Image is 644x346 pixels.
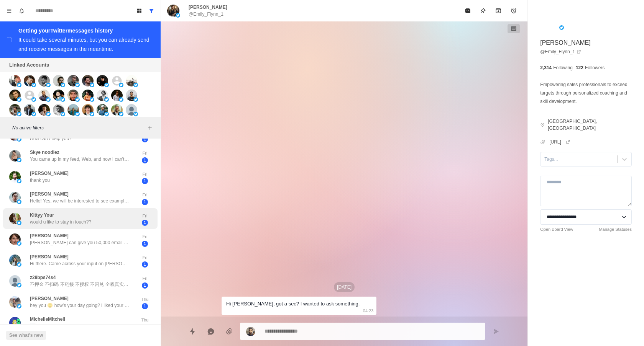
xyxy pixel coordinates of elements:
img: picture [38,75,50,86]
img: picture [17,112,21,116]
span: 1 [142,178,148,184]
img: picture [38,104,50,116]
p: [DATE] [334,282,355,292]
img: picture [53,104,64,116]
p: [PERSON_NAME] [30,191,69,197]
button: See what's new [6,331,46,340]
p: Fri [135,213,154,219]
img: picture [126,75,137,86]
img: picture [126,90,137,101]
img: picture [82,90,94,101]
p: Fri [135,255,154,261]
img: picture [90,112,94,116]
a: @Emily_Flynn_1 [540,48,581,55]
p: Kittyy Your [30,212,54,219]
a: Open Board View [540,226,573,233]
p: thank you [30,177,50,184]
img: picture [17,283,21,287]
img: picture [61,83,65,87]
p: [PERSON_NAME] [540,38,591,47]
img: picture [9,317,21,328]
p: [PERSON_NAME] can give you 50,000 email verification credits on our software + a list of 500k fou... [30,239,130,246]
button: Add media [222,324,237,339]
button: Add reminder [506,3,521,18]
img: picture [119,83,123,87]
p: No active filters [12,124,145,131]
p: You came up in my feed, Web, and now I can't stop thinking about you [30,156,130,163]
img: picture [38,90,50,101]
button: Menu [3,5,15,17]
img: picture [9,255,21,266]
img: picture [46,83,51,87]
p: Fri [135,192,154,198]
img: picture [75,112,80,116]
span: 1 [142,282,148,289]
img: picture [133,97,138,102]
p: Hello! Yes, we will be interested to see examples. [30,197,130,204]
img: picture [97,90,108,101]
span: 1 [142,261,148,268]
img: picture [9,233,21,245]
p: Empowering sales professionals to exceed targets through personalized coaching and skill developm... [540,80,632,106]
span: 1 [142,241,148,247]
span: 1 [142,199,148,205]
img: picture [82,75,94,86]
img: picture [104,83,109,87]
img: picture [17,199,21,204]
p: @Emily_Flynn_1 [189,11,223,18]
p: Linked Accounts [9,61,49,69]
img: picture [9,213,21,224]
img: picture [53,75,64,86]
img: picture [133,83,138,87]
img: picture [97,104,108,116]
button: Reply with AI [203,324,219,339]
img: picture [17,137,21,142]
p: [PERSON_NAME] [189,4,227,11]
img: picture [167,5,179,17]
img: picture [75,97,80,102]
button: Send message [488,324,504,339]
img: picture [9,104,21,116]
p: Hi there. Came across your input on [PERSON_NAME] tweet discussing a rapid LinkedIn growth turned... [30,260,130,267]
img: picture [67,104,79,116]
button: Board View [133,5,145,17]
img: picture [17,97,21,102]
p: Skye noodlez [30,149,59,156]
img: picture [46,112,51,116]
div: Hi [PERSON_NAME], got a sec? I wanted to ask something. [226,300,360,308]
img: picture [9,275,21,287]
img: picture [9,171,21,183]
img: picture [17,220,21,225]
img: picture [9,296,21,308]
p: Thu [135,296,154,303]
button: Pin [475,3,491,18]
div: Getting your Twitter messages history [18,26,151,35]
p: hey you 🙂 how’s your day going? i liked your vibe on here so thought i’d say hi 🙈 i’m not really ... [30,302,130,309]
img: picture [246,327,255,336]
img: picture [53,90,64,101]
img: picture [90,97,94,102]
p: Thu [135,317,154,323]
img: picture [104,97,109,102]
img: picture [17,83,21,87]
span: 1 [142,220,148,226]
p: MichelleMitchell [30,316,65,323]
img: picture [67,75,79,86]
img: picture [9,150,21,162]
a: Manage Statuses [599,226,632,233]
img: picture [559,25,564,30]
img: picture [61,97,65,102]
p: [PERSON_NAME] [30,253,69,260]
img: picture [90,83,94,87]
div: It could take several minutes, but you can already send and receive messages in the meantime. [18,37,149,52]
p: Fri [135,233,154,240]
p: Following [553,64,573,71]
img: picture [31,112,36,116]
img: picture [17,158,21,162]
img: picture [176,13,180,18]
a: [URL] [549,139,570,145]
img: picture [104,112,109,116]
img: picture [9,75,21,86]
p: 122 [576,64,583,71]
button: Quick replies [185,324,200,339]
